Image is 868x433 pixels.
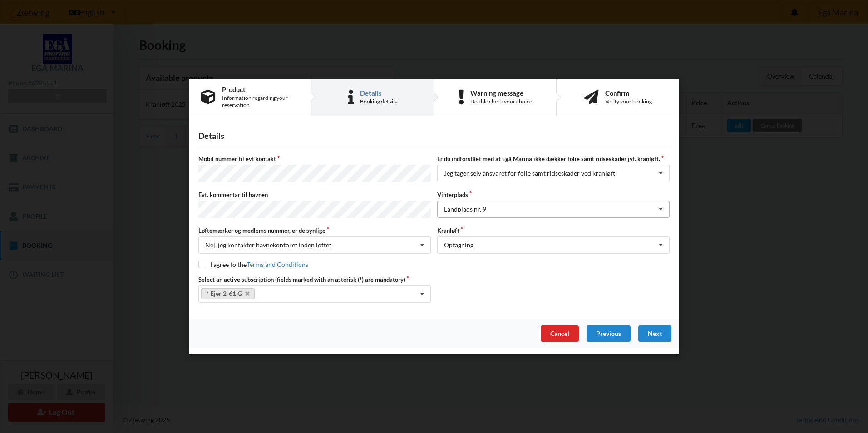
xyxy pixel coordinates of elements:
[205,242,331,248] div: Nej, jeg kontakter havnekontoret inden løftet
[470,89,532,97] div: Warning message
[437,226,670,235] label: Kranløft
[198,155,431,163] label: Mobil nummer til evt kontakt
[198,191,431,199] label: Evt. kommentar til havnen
[470,98,532,105] div: Double check your choice
[222,86,299,93] div: Product
[247,261,308,268] a: Terms and Conditions
[201,288,255,299] a: * Ejer 2-61 G
[605,98,652,105] div: Verify your booking
[437,191,670,199] label: Vinterplads
[198,261,308,268] label: I agree to the
[198,226,431,235] label: Løftemærker og medlems nummer, er de synlige
[222,94,299,109] div: Information regarding your reservation
[587,325,631,342] div: Previous
[605,89,652,97] div: Confirm
[198,276,431,284] label: Select an active subscription (fields marked with an asterisk (*) are mandatory)
[444,206,486,212] div: Landplads nr. 9
[444,242,473,248] div: Optagning
[541,325,579,342] div: Cancel
[638,325,671,342] div: Next
[198,131,670,141] div: Details
[437,155,670,163] label: Er du indforstået med at Egå Marina ikke dækker folie samt ridseskader jvf. kranløft.
[444,171,615,177] div: Jeg tager selv ansvaret for folie samt ridseskader ved kranløft
[360,98,397,105] div: Booking details
[360,89,397,97] div: Details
